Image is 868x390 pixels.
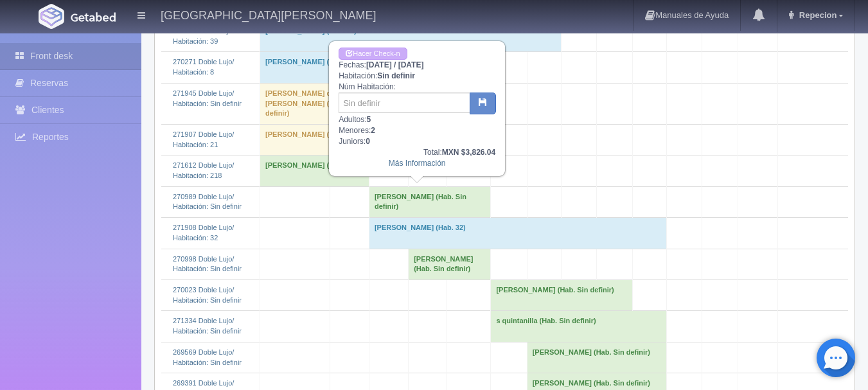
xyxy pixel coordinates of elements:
img: Getabed [39,4,64,29]
td: [PERSON_NAME] (Hab. 32) [369,218,666,249]
div: Total: [339,147,495,158]
a: 270271 Doble Lujo/Habitación: 8 [173,58,234,76]
img: Getabed [71,12,116,22]
td: [PERSON_NAME] (Hab. 21) [260,124,409,155]
a: 271907 Doble Lujo/Habitación: 21 [173,130,234,148]
a: Hacer Check-in [339,48,407,60]
b: 0 [366,137,370,146]
td: [PERSON_NAME] (Hab. Sin definir) [527,342,666,373]
b: Sin definir [377,71,415,80]
td: s quintanilla (Hab. Sin definir) [491,311,667,342]
a: 271121 Doble Lujo/Habitación: 39 [173,27,234,45]
a: 271908 Doble Lujo/Habitación: 32 [173,224,234,242]
b: MXN $3,826.04 [442,148,495,157]
td: [PERSON_NAME] (Hab. 39) [260,21,562,52]
span: Repecion [796,10,837,20]
b: 2 [371,126,375,135]
a: 270998 Doble Lujo/Habitación: Sin definir [173,255,242,273]
b: 5 [367,115,371,124]
td: [PERSON_NAME] (Hab. 8) [260,52,447,83]
b: [DATE] / [DATE] [366,60,424,69]
a: Más Información [389,159,446,168]
input: Sin definir [339,93,470,113]
h4: [GEOGRAPHIC_DATA][PERSON_NAME] [161,6,376,22]
a: 270023 Doble Lujo/Habitación: Sin definir [173,286,242,304]
div: Fechas: Habitación: Núm Habitación: Adultos: Menores: Juniors: [330,42,504,175]
a: 271612 Doble Lujo/Habitación: 218 [173,161,234,179]
td: [PERSON_NAME] (Hab. Sin definir) [409,249,491,279]
a: 271334 Doble Lujo/Habitación: Sin definir [173,317,242,335]
td: [PERSON_NAME] (Hab. Sin definir) [491,279,632,310]
td: [PERSON_NAME] de la [PERSON_NAME] (Hab. Sin definir) [260,83,369,124]
a: 269569 Doble Lujo/Habitación: Sin definir [173,348,242,366]
td: [PERSON_NAME] (Hab. 218) [260,155,369,186]
a: 270989 Doble Lujo/Habitación: Sin definir [173,193,242,211]
a: 271945 Doble Lujo/Habitación: Sin definir [173,89,242,107]
td: [PERSON_NAME] (Hab. Sin definir) [369,186,490,217]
